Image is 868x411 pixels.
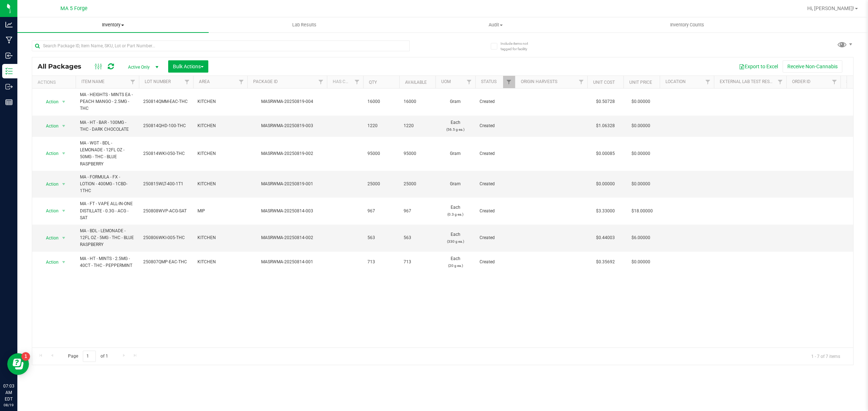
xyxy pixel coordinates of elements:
span: 563 [404,234,431,241]
th: Has COA [327,76,363,88]
span: KITCHEN [197,259,243,265]
span: Gram [440,98,471,105]
span: 250815WLT-400-1T1 [143,181,189,187]
p: 07:03 AM EDT [3,383,14,402]
td: $0.50728 [587,88,624,116]
iframe: Resource center unread badge [21,352,30,361]
p: 08/19 [3,402,14,408]
span: KITCHEN [197,122,243,129]
span: $0.00000 [628,179,654,189]
a: Status [481,79,497,84]
a: Audit [400,17,591,33]
span: Action [39,148,59,159]
span: Each [440,231,471,245]
span: select [59,121,68,131]
span: 25000 [404,181,431,187]
div: MASRWMA-20250819-003 [246,122,328,129]
span: Created [480,98,511,105]
span: select [59,257,68,267]
span: 16000 [404,98,431,105]
span: KITCHEN [197,234,243,241]
a: Unit Cost [593,80,615,85]
a: Inventory Counts [592,17,783,33]
td: $0.44003 [587,225,624,252]
span: All Packages [38,62,89,70]
span: KITCHEN [197,98,243,105]
a: Package ID [253,79,278,84]
span: 250808WVP-ACG-SAT [143,208,189,215]
span: MIP [197,208,243,215]
span: Each [440,119,471,133]
td: $0.00085 [587,137,624,171]
span: 250814WKI-050-THC [143,150,189,157]
inline-svg: Outbound [5,83,13,90]
span: MA - FT - VAPE ALL-IN-ONE DISTILLATE - 0.3G - ACG - SAT [80,200,135,221]
span: Include items not tagged for facility [501,41,537,52]
input: 1 [83,351,96,362]
span: select [59,206,68,216]
p: (20 g ea.) [440,262,471,269]
span: Page of 1 [62,351,114,362]
p: (56.5 g ea.) [440,126,471,133]
a: Filter [181,76,193,88]
span: MA 5 Forge [60,5,88,12]
span: $0.00000 [628,121,654,131]
a: Order Id [792,79,810,84]
a: Filter [463,76,475,88]
a: Origin Harvests [521,79,557,84]
span: Gram [440,181,471,187]
span: Action [39,233,59,243]
td: $0.35692 [587,252,624,273]
span: 16000 [367,98,395,105]
div: Actions [38,80,73,85]
a: Filter [127,76,139,88]
span: 250814QMM-EAC-THC [143,98,189,105]
span: select [59,179,68,189]
td: $1.06328 [587,116,624,137]
a: Shipment [846,79,868,84]
span: 967 [404,208,431,215]
span: Action [39,121,59,131]
a: Available [405,80,427,85]
span: $0.00000 [628,148,654,159]
span: $18.00000 [628,206,656,216]
span: 95000 [367,150,395,157]
span: MA - HT - MINTS - 2.5MG - 40CT - THC - PEPPERMINT [80,255,135,269]
a: Filter [829,76,841,88]
span: 713 [367,259,395,265]
span: Hi, [PERSON_NAME]! [807,5,854,11]
span: 25000 [367,181,395,187]
inline-svg: Inbound [5,52,13,59]
span: Action [39,97,59,107]
span: MA - FORMULA - FX - LOTION - 400MG - 1CBD-1THC [80,174,135,195]
span: Action [39,206,59,216]
div: MASRWMA-20250814-002 [246,234,328,241]
span: $0.00000 [628,257,654,267]
a: Unit Price [629,80,652,85]
span: Created [480,150,511,157]
div: MASRWMA-20250814-001 [246,259,328,265]
span: Gram [440,150,471,157]
button: Receive Non-Cannabis [783,60,842,73]
a: Item Name [81,79,105,84]
div: MASRWMA-20250819-001 [246,181,328,187]
span: MA - HT - BAR - 100MG - THC - DARK CHOCOLATE [80,119,135,133]
p: (330 g ea.) [440,238,471,245]
p: (0.3 g ea.) [440,211,471,218]
span: select [59,148,68,159]
span: 1220 [404,122,431,129]
td: $3.33000 [587,198,624,225]
a: UOM [441,79,451,84]
span: 1220 [367,122,395,129]
span: MA - BDL - LEMONADE - 12FL OZ - 5MG - THC - BLUE RASPBERRY [80,228,135,248]
inline-svg: Analytics [5,21,13,28]
a: Filter [575,76,587,88]
span: 713 [404,259,431,265]
span: Created [480,122,511,129]
a: Qty [369,80,377,85]
a: Filter [702,76,714,88]
span: Created [480,181,511,187]
a: Filter [774,76,786,88]
span: MA - HEIGHTS - MINTS EA - PEACH MANGO - 2.5MG - THC [80,91,135,112]
span: Created [480,234,511,241]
